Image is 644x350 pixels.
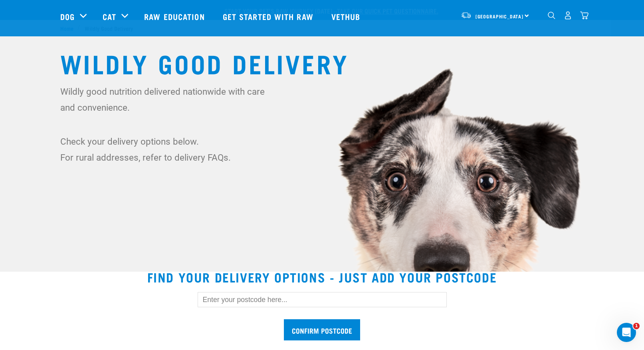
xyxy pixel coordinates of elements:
input: Confirm postcode [284,319,360,340]
p: Check your delivery options below. For rural addresses, refer to delivery FAQs. [60,133,270,165]
span: [GEOGRAPHIC_DATA] [476,15,524,18]
h1: Wildly Good Delivery [60,48,584,77]
input: Enter your postcode here... [198,292,447,307]
a: Dog [60,10,75,22]
img: user.png [564,11,572,20]
a: Get started with Raw [215,0,323,32]
a: Vethub [323,0,371,32]
p: Wildly good nutrition delivered nationwide with care and convenience. [60,84,270,115]
img: home-icon-1@2x.png [548,12,555,19]
h2: Find your delivery options - just add your postcode [10,270,634,284]
img: home-icon@2x.png [580,11,589,20]
span: 1 [633,323,640,329]
img: van-moving.png [461,12,472,19]
a: Raw Education [136,0,214,32]
a: Cat [103,10,116,22]
iframe: Intercom live chat [617,323,636,342]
